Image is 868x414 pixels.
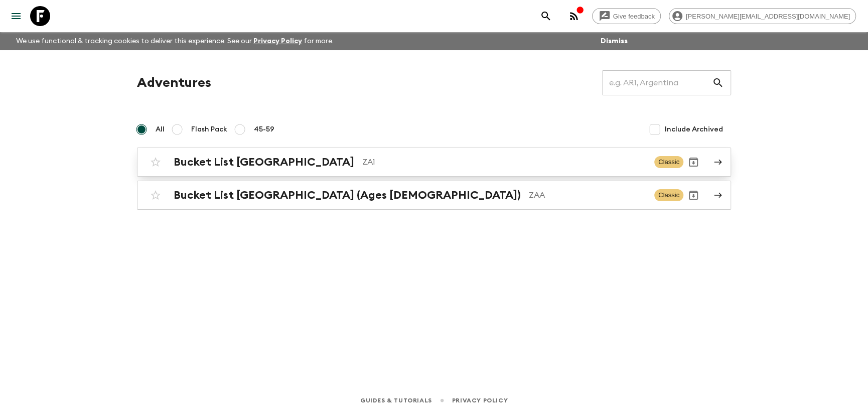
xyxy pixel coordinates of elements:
a: Bucket List [GEOGRAPHIC_DATA] (Ages [DEMOGRAPHIC_DATA])ZAAClassicArchive [137,181,731,210]
span: 45-59 [254,124,274,134]
h2: Bucket List [GEOGRAPHIC_DATA] [174,156,354,169]
span: All [156,124,165,134]
button: menu [6,6,26,26]
a: Give feedback [592,8,661,24]
a: Guides & Tutorials [360,395,432,406]
div: [PERSON_NAME][EMAIL_ADDRESS][DOMAIN_NAME] [669,8,856,24]
span: [PERSON_NAME][EMAIL_ADDRESS][DOMAIN_NAME] [680,13,855,20]
button: search adventures [536,6,556,26]
a: Privacy Policy [452,395,508,406]
h2: Bucket List [GEOGRAPHIC_DATA] (Ages [DEMOGRAPHIC_DATA]) [174,189,521,202]
p: ZAA [529,189,646,201]
span: Include Archived [665,124,723,134]
span: Give feedback [608,13,660,20]
button: Archive [683,152,703,172]
a: Bucket List [GEOGRAPHIC_DATA]ZA1ClassicArchive [137,148,731,177]
span: Classic [654,156,683,168]
p: ZA1 [362,156,646,168]
input: e.g. AR1, Argentina [602,69,712,97]
span: Classic [654,189,683,201]
button: Dismiss [598,34,630,48]
span: Flash Pack [191,124,227,134]
h1: Adventures [137,73,211,93]
p: We use functional & tracking cookies to deliver this experience. See our for more. [12,32,338,50]
button: Archive [683,185,703,205]
a: Privacy Policy [253,38,302,45]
